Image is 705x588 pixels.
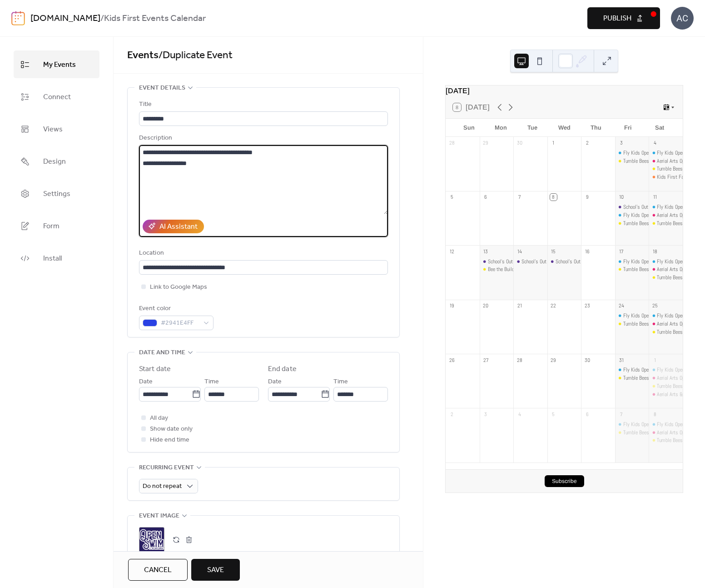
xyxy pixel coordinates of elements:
[448,357,455,363] div: 26
[139,527,164,553] div: ;
[584,302,591,309] div: 23
[657,320,700,328] div: Aerial Arts Open Gym
[649,391,683,398] div: Aerial Arts & Acro Showcase
[615,211,649,219] div: Fly Kids Open Gym
[649,312,683,320] div: Fly Kids Open Gym
[104,10,206,27] b: Kids First Events Calendar
[448,411,455,417] div: 2
[587,7,660,29] button: Publish
[615,312,649,320] div: Fly Kids Open Gym
[657,366,695,374] div: Fly Kids Open Gym
[139,303,212,314] div: Event color
[623,374,670,382] div: Tumble Bees Open Play
[453,119,485,137] div: Sun
[139,364,171,375] div: Start date
[550,411,557,417] div: 5
[657,258,695,266] div: Fly Kids Open Gym
[143,220,204,233] button: AI Assistant
[618,194,625,201] div: 10
[649,211,683,219] div: Aerial Arts Open Gym
[580,119,612,137] div: Thu
[150,424,193,435] span: Show date only
[615,374,649,382] div: Tumble Bees Open Play
[14,244,99,272] a: Install
[482,194,489,201] div: 6
[615,320,649,328] div: Tumble Bees Open Play
[584,411,591,417] div: 6
[623,211,661,219] div: Fly Kids Open Gym
[550,357,557,363] div: 29
[651,411,658,417] div: 8
[584,357,591,363] div: 30
[159,221,198,232] div: AI Assistant
[150,413,168,424] span: All day
[657,149,695,157] div: Fly Kids Open Gym
[651,302,658,309] div: 25
[651,248,658,255] div: 18
[649,421,683,428] div: Fly Kids Open Gym
[584,248,591,255] div: 16
[150,435,189,446] span: Hide end time
[657,211,700,219] div: Aerial Arts Open Gym
[43,187,70,201] span: Settings
[191,559,240,581] button: Save
[516,357,523,363] div: 28
[448,194,455,201] div: 5
[516,140,523,146] div: 30
[649,266,683,273] div: Aerial Arts Open Gym
[657,421,695,428] div: Fly Kids Open Gym
[14,83,99,111] a: Connect
[657,220,704,227] div: Tumble Bees Open Play
[43,251,62,266] span: Install
[550,194,557,201] div: 8
[333,377,348,387] span: Time
[584,194,591,201] div: 9
[671,7,694,30] div: AC
[516,302,523,309] div: 21
[623,421,661,428] div: Fly Kids Open Gym
[268,364,297,375] div: End date
[550,140,557,146] div: 1
[448,248,455,255] div: 12
[556,258,602,266] div: School's Out Camp's In
[159,45,233,65] span: / Duplicate Event
[204,377,219,387] span: Time
[623,366,661,374] div: Fly Kids Open Gym
[480,266,514,273] div: Bee the Builder Open Play
[482,140,489,146] div: 29
[548,119,580,137] div: Wed
[14,180,99,207] a: Settings
[100,10,104,27] b: /
[488,266,539,273] div: Bee the Builder Open Play
[657,382,704,390] div: Tumble Bees Open Play
[651,194,658,201] div: 11
[488,258,534,266] div: School's Out Camp's In
[649,258,683,266] div: Fly Kids Open Gym
[603,13,631,24] span: Publish
[615,220,649,227] div: Tumble Bees Open Play
[657,157,700,165] div: Aerial Arts Open Gym
[618,248,625,255] div: 17
[14,50,99,78] a: My Events
[161,318,199,329] span: #2941E4FF
[482,411,489,417] div: 3
[618,140,625,146] div: 3
[623,266,670,273] div: Tumble Bees Open Play
[612,119,644,137] div: Fri
[623,149,661,157] div: Fly Kids Open Gym
[448,302,455,309] div: 19
[513,258,547,266] div: School's Out Camp's In
[649,437,683,444] div: Tumble Bees Open Play
[657,266,700,273] div: Aerial Arts Open Gym
[623,157,670,165] div: Tumble Bees Open Play
[615,157,649,165] div: Tumble Bees Open Play
[550,302,557,309] div: 22
[482,302,489,309] div: 20
[139,248,386,259] div: Location
[14,115,99,143] a: Views
[623,203,670,211] div: School's Out Camp's In
[615,429,649,437] div: Tumble Bees Open Play
[615,149,649,157] div: Fly Kids Open Gym
[649,203,683,211] div: Fly Kids Open Gym
[43,122,63,136] span: Views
